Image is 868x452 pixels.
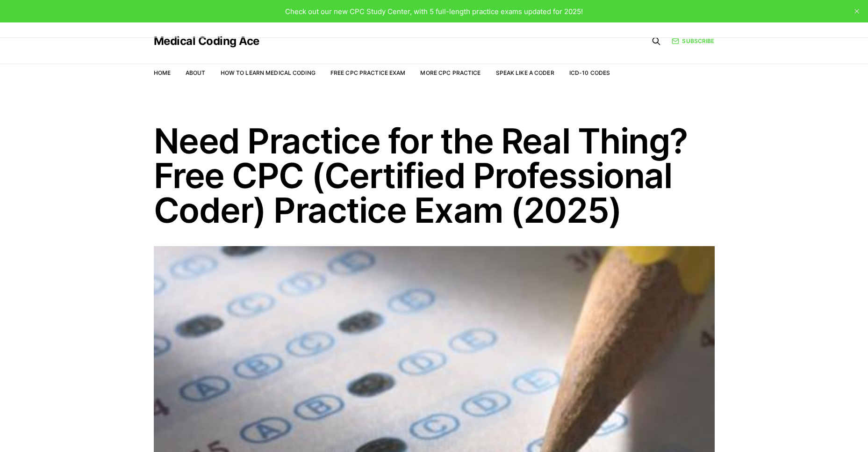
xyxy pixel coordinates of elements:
[330,69,406,76] a: Free CPC Practice Exam
[154,124,715,227] h1: Need Practice for the Real Thing? Free CPC (Certified Professional Coder) Practice Exam (2025)
[154,36,259,47] a: Medical Coding Ace
[285,7,583,16] span: Check out our new CPC Study Center, with 5 full-length practice exams updated for 2025!
[496,69,554,76] a: Speak Like a Coder
[718,406,868,452] iframe: portal-trigger
[154,69,171,76] a: Home
[849,4,864,19] button: close
[569,69,610,76] a: ICD-10 Codes
[186,69,206,76] a: About
[221,69,316,76] a: How to Learn Medical Coding
[672,36,714,45] a: Subscribe
[420,69,481,76] a: More CPC Practice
